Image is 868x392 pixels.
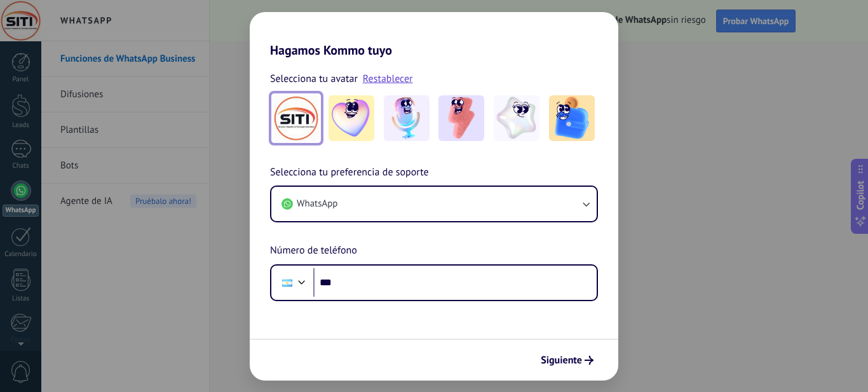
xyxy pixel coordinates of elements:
[438,95,484,141] img: -3.jpeg
[270,165,429,181] span: Selecciona tu preferencia de soporte
[541,356,582,365] span: Siguiente
[494,95,539,141] img: -4.jpeg
[270,243,357,259] span: Número de teléfono
[270,71,358,87] span: Selecciona tu avatar
[535,349,599,371] button: Siguiente
[384,95,430,141] img: -2.jpeg
[271,187,597,221] button: WhatsApp
[297,198,337,210] span: WhatsApp
[549,95,595,141] img: -5.jpeg
[250,12,618,58] h2: Hagamos Kommo tuyo
[329,95,374,141] img: -1.jpeg
[363,72,413,85] a: Restablecer
[275,269,299,296] div: Argentina: + 54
